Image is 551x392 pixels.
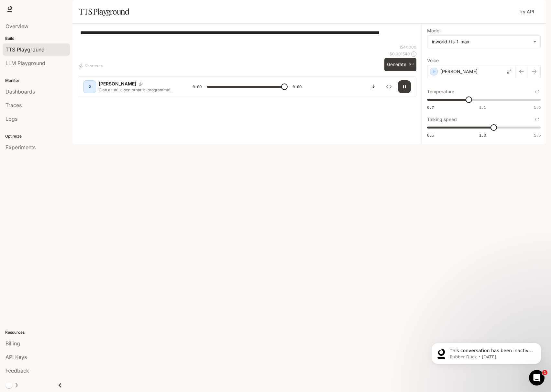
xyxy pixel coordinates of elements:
[399,44,416,50] p: 154 / 1000
[516,5,537,18] a: Try API
[84,82,95,92] div: D
[427,36,540,48] div: inworld-tts-1-max
[427,105,434,110] span: 0.7
[542,370,547,375] span: 1
[292,84,302,90] span: 0:09
[432,39,530,45] div: inworld-tts-1-max
[427,28,440,33] p: Model
[28,19,111,56] span: This conversation has been inactive for 30 minutes. I will close it. If you have any questions, p...
[78,61,105,71] button: Shortcuts
[382,80,395,93] button: Inspect
[534,116,541,123] button: Reset to default
[479,105,486,110] span: 1.1
[427,117,457,122] p: Talking speed
[99,87,177,93] p: Ciao a tutti, e bentornati al programma! Abbiamo un episodio affascinante in programma oggi, incl...
[427,132,434,138] span: 0.5
[193,84,202,90] span: 0:09
[136,82,145,86] button: Copy Voice ID
[367,80,380,93] button: Download audio
[390,51,410,57] p: $ 0.001540
[427,58,439,63] p: Voice
[79,5,129,18] h1: TTS Playground
[384,58,416,71] button: Generate⌘⏎
[534,105,541,110] span: 1.5
[534,88,541,95] button: Reset to default
[28,25,112,31] p: Message from Rubber Duck, sent 5w ago
[534,132,541,138] span: 1.5
[422,329,551,375] iframe: Intercom notifications message
[409,63,414,67] p: ⌘⏎
[427,89,454,94] p: Temperature
[99,81,136,87] p: [PERSON_NAME]
[440,68,478,75] p: [PERSON_NAME]
[479,132,486,138] span: 1.0
[529,370,545,386] iframe: Intercom live chat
